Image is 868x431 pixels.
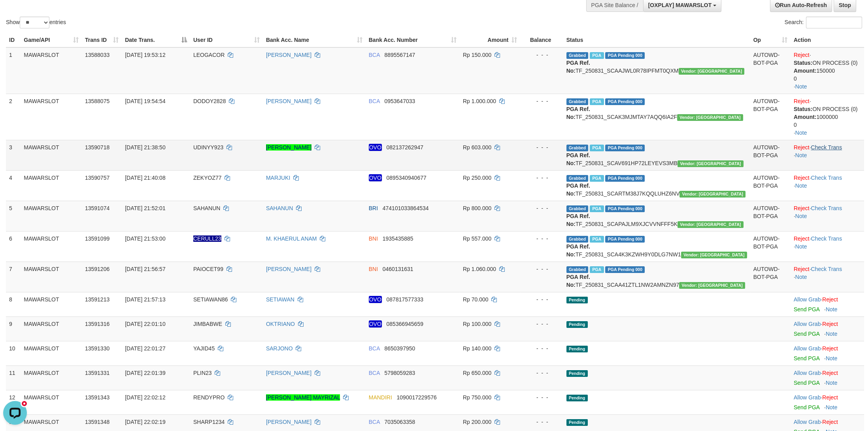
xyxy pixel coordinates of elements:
a: Send PGA [794,306,819,312]
th: Game/API: activate to sort column ascending [21,33,82,47]
div: ON PROCESS (0) 150000 0 [794,59,861,83]
th: Action [791,33,864,47]
td: · [791,341,864,365]
a: Allow Grab [794,394,821,401]
td: 5 [6,201,21,231]
span: Copy 0953647033 to clipboard [384,98,415,104]
td: AUTOWD-BOT-PGA [750,231,791,262]
td: · [791,390,864,414]
span: PGA Pending [605,266,645,273]
a: Reject [794,144,810,151]
td: 7 [6,262,21,292]
td: MAWARSLOT [21,140,82,170]
a: SARJONO [266,345,293,352]
span: Pending [566,419,588,426]
div: - - - [523,344,560,352]
span: Rp 750.000 [463,394,491,401]
b: Amount: [794,114,817,120]
span: [DATE] 22:01:27 [125,345,165,352]
span: Grabbed [566,145,589,151]
span: Nama rekening ada tanda titik/strip, harap diedit [193,235,221,242]
a: [PERSON_NAME] MAYRIZAL [266,394,340,401]
a: Reject [794,52,810,58]
span: Marked by bggmhdangga [590,266,604,273]
td: AUTOWD-BOT-PGA [750,170,791,201]
span: 13588033 [85,52,109,58]
span: 13591099 [85,235,109,242]
a: Reject [822,296,838,303]
span: 13591331 [85,370,109,376]
a: Reject [794,235,810,242]
span: 13591343 [85,394,109,401]
span: Vendor URL: https://secure10.1velocity.biz [677,221,743,228]
span: Copy 1935435885 to clipboard [383,235,413,242]
a: SETIAWAN [266,296,294,303]
span: Copy 082137262947 to clipboard [386,144,423,151]
span: Rp 603.000 [463,144,491,151]
span: BRI [369,205,378,211]
span: MANDIRI [369,394,392,401]
td: AUTOWD-BOT-PGA [750,201,791,231]
span: Grabbed [566,266,589,273]
div: - - - [523,393,560,401]
div: - - - [523,51,560,59]
b: PGA Ref. No: [566,274,590,288]
td: MAWARSLOT [21,262,82,292]
a: Check Trans [811,175,842,181]
td: TF_250831_SCARTM38J7KQQLUHZ6NV [563,170,750,201]
th: Status [563,33,750,47]
span: Pending [566,370,588,377]
em: OVO [369,320,382,327]
td: 8 [6,292,21,316]
div: new message indicator [21,2,28,9]
span: 13591330 [85,345,109,352]
span: 13588075 [85,98,109,104]
span: PGA Pending [605,175,645,182]
span: 13591206 [85,266,109,272]
span: SAHANUN [193,205,220,211]
td: AUTOWD-BOT-PGA [750,140,791,170]
span: BNI [369,266,378,272]
span: Copy 085366945659 to clipboard [386,321,423,327]
a: Note [795,130,807,136]
span: UDINYY923 [193,144,223,151]
td: 2 [6,94,21,140]
div: - - - [523,369,560,377]
a: Note [826,331,838,337]
a: Note [795,83,807,90]
a: Note [795,213,807,219]
span: ZEKYOZ77 [193,175,222,181]
a: Note [826,306,838,312]
span: BCA [369,52,380,58]
b: PGA Ref. No: [566,106,590,120]
span: PAIOCET99 [193,266,223,272]
td: MAWARSLOT [21,292,82,316]
a: Note [826,355,838,361]
b: PGA Ref. No: [566,243,590,258]
b: Status: [794,106,812,112]
b: PGA Ref. No: [566,152,590,166]
span: PGA Pending [605,98,645,105]
a: Send PGA [794,331,819,337]
th: Date Trans.: activate to sort column descending [122,33,190,47]
span: [DATE] 21:38:50 [125,144,165,151]
span: BCA [369,370,380,376]
span: Rp 140.000 [463,345,491,352]
span: Rp 1.000.000 [463,98,496,104]
span: [DATE] 21:56:57 [125,266,165,272]
td: 11 [6,365,21,390]
td: · · [791,262,864,292]
span: Vendor URL: https://secure10.1velocity.biz [681,252,747,258]
span: Copy 8650397950 to clipboard [384,345,415,352]
span: YAJID45 [193,345,215,352]
th: Balance [520,33,563,47]
a: Note [826,404,838,410]
span: Rp 100.000 [463,321,491,327]
b: PGA Ref. No: [566,183,590,197]
span: BCA [369,419,380,425]
span: Rp 200.000 [463,419,491,425]
td: 3 [6,140,21,170]
span: [OXPLAY] MAWARSLOT [648,2,712,8]
span: JIMBABWE [193,321,222,327]
td: TF_250831_SCAPAJLM9XJCVVNFFF5K [563,201,750,231]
